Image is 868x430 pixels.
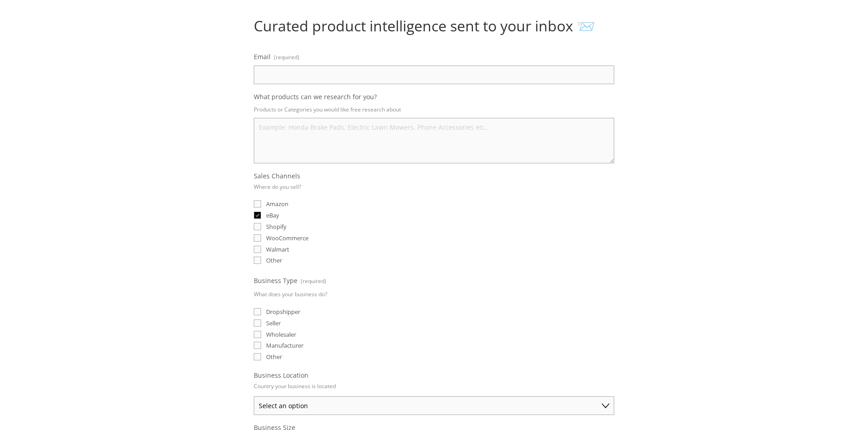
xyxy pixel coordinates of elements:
[254,17,614,35] h1: Curated product intelligence sent to your inbox 📨
[266,200,288,208] span: Amazon
[266,211,279,219] span: eBay
[254,200,261,207] input: Amazon
[266,353,282,361] span: Other
[266,330,296,339] span: Wholesaler
[254,234,261,242] input: WooCommerce
[254,319,261,327] input: Seller
[254,52,271,61] span: Email
[266,245,289,253] span: Walmart
[254,92,377,101] span: What products can we research for you?
[254,342,261,349] input: Manufacturer
[301,274,326,288] span: (required)
[254,103,614,116] p: Products or Categories you would like free research about
[254,223,261,230] input: Shopify
[274,51,299,64] span: (required)
[254,276,298,285] span: Business Type
[254,246,261,253] input: Walmart
[254,212,261,219] input: eBay
[266,234,308,242] span: WooCommerce
[254,172,300,180] span: Sales Channels
[254,353,261,360] input: Other
[266,223,287,231] span: Shopify
[266,256,282,264] span: Other
[266,319,281,327] span: Seller
[254,396,614,415] select: Business Location
[254,331,261,338] input: Wholesaler
[254,379,336,393] p: Country your business is located
[254,257,261,264] input: Other
[254,288,327,301] p: What does your business do?
[254,308,261,315] input: Dropshipper
[254,371,308,379] span: Business Location
[266,341,303,349] span: Manufacturer
[254,180,301,193] p: Where do you sell?
[266,308,300,316] span: Dropshipper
